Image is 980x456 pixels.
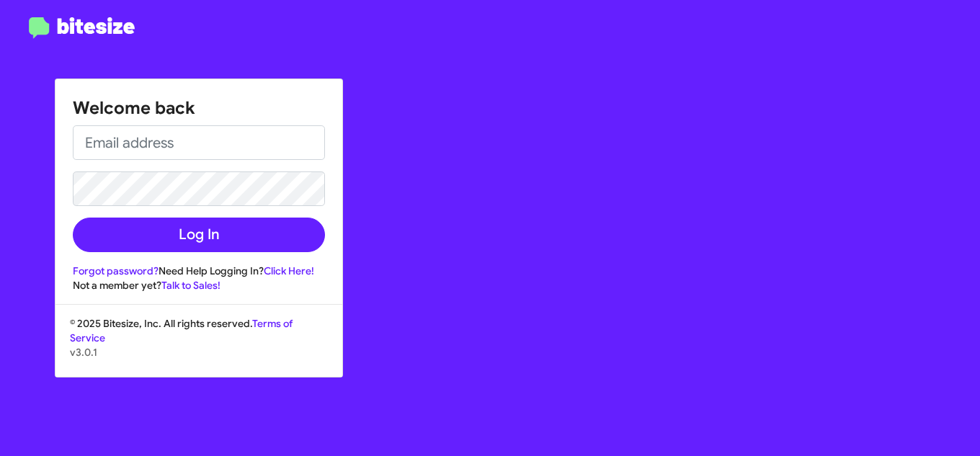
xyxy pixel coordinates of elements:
input: Email address [73,125,325,160]
h1: Welcome back [73,97,325,120]
div: Not a member yet? [73,278,325,292]
a: Click Here! [264,264,314,277]
div: Need Help Logging In? [73,264,325,278]
p: v3.0.1 [70,345,328,359]
a: Talk to Sales! [161,279,220,292]
div: © 2025 Bitesize, Inc. All rights reserved. [55,316,342,377]
a: Forgot password? [73,264,159,277]
button: Log In [73,218,325,252]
